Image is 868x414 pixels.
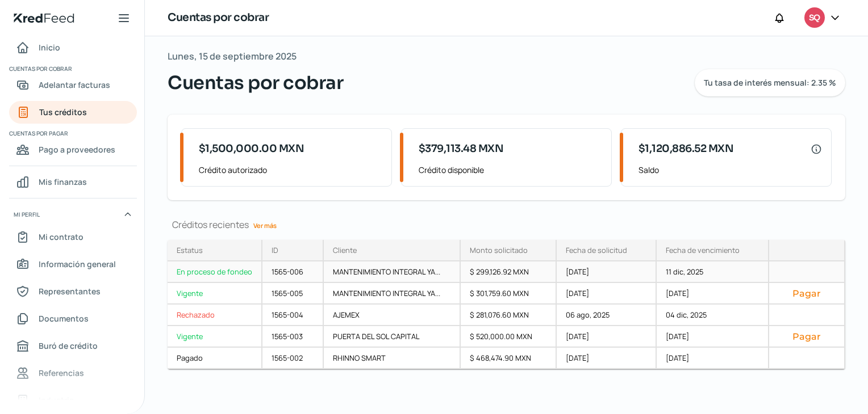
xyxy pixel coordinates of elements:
div: Créditos recientes [168,218,845,231]
div: 1565-004 [262,305,324,326]
span: Saldo [639,163,822,177]
div: $ 299,126.92 MXN [461,261,557,283]
a: Mis finanzas [9,171,137,193]
div: 04 dic, 2025 [657,305,769,326]
div: [DATE] [657,283,769,305]
span: Buró de crédito [39,339,98,353]
div: RHINNO SMART [324,348,461,369]
a: Información general [9,253,137,276]
a: Pago a proveedores [9,138,137,161]
div: 11 dic, 2025 [657,261,769,283]
a: Adelantar facturas [9,74,137,96]
a: Ver más [249,217,281,234]
span: Inicio [39,40,60,54]
div: 1565-003 [262,326,324,348]
div: ID [272,245,278,255]
span: Mi perfil [14,209,40,219]
a: Vigente [168,326,262,348]
button: Pagar [778,288,835,299]
span: $379,113.48 MXN [419,141,504,157]
div: $ 281,076.60 MXN [461,305,557,326]
span: Adelantar facturas [39,78,110,92]
div: Fecha de vencimiento [666,245,740,255]
div: Cliente [333,245,357,255]
span: Documentos [39,311,89,326]
span: Cuentas por cobrar [168,69,343,96]
span: Crédito autorizado [199,163,382,177]
div: [DATE] [657,348,769,369]
div: 06 ago, 2025 [557,305,657,326]
div: $ 301,759.60 MXN [461,283,557,305]
div: [DATE] [557,326,657,348]
span: Tu tasa de interés mensual: 2.35 % [704,79,836,87]
div: 1565-002 [262,348,324,369]
a: Representantes [9,280,137,303]
a: Mi contrato [9,226,137,248]
a: Vigente [168,283,262,305]
div: 1565-006 [262,261,324,283]
span: Cuentas por cobrar [9,64,135,74]
div: $ 468,474.90 MXN [461,348,557,369]
div: [DATE] [557,348,657,369]
span: Referencias [39,366,84,380]
div: 1565-005 [262,283,324,305]
span: Información general [39,257,116,271]
span: Industria [39,393,74,407]
div: MANTENIMIENTO INTEGRAL YA... [324,261,461,283]
div: AJEMEX [324,305,461,326]
a: Documentos [9,307,137,330]
a: En proceso de fondeo [168,261,262,283]
div: PUERTA DEL SOL CAPITAL [324,326,461,348]
div: Fecha de solicitud [566,245,627,255]
span: Crédito disponible [419,163,602,177]
a: Pagado [168,348,262,369]
div: [DATE] [557,261,657,283]
h1: Cuentas por cobrar [168,10,269,26]
a: Buró de crédito [9,335,137,357]
div: [DATE] [657,326,769,348]
span: Tus créditos [39,105,87,119]
span: Lunes, 15 de septiembre 2025 [168,48,297,65]
div: [DATE] [557,283,657,305]
a: Industria [9,389,137,412]
span: Pago a proveedores [39,142,115,157]
a: Rechazado [168,305,262,326]
a: Inicio [9,36,137,59]
a: Referencias [9,362,137,385]
span: $1,120,886.52 MXN [639,141,734,157]
span: Representantes [39,284,101,298]
span: Mi contrato [39,230,84,244]
span: Cuentas por pagar [9,128,135,138]
span: $1,500,000.00 MXN [199,141,304,157]
a: Tus créditos [9,101,137,124]
div: Estatus [177,245,203,255]
span: Mis finanzas [39,175,87,189]
button: Pagar [778,331,835,342]
span: SQ [809,11,820,25]
div: Monto solicitado [470,245,528,255]
div: MANTENIMIENTO INTEGRAL YA... [324,283,461,305]
div: $ 520,000.00 MXN [461,326,557,348]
